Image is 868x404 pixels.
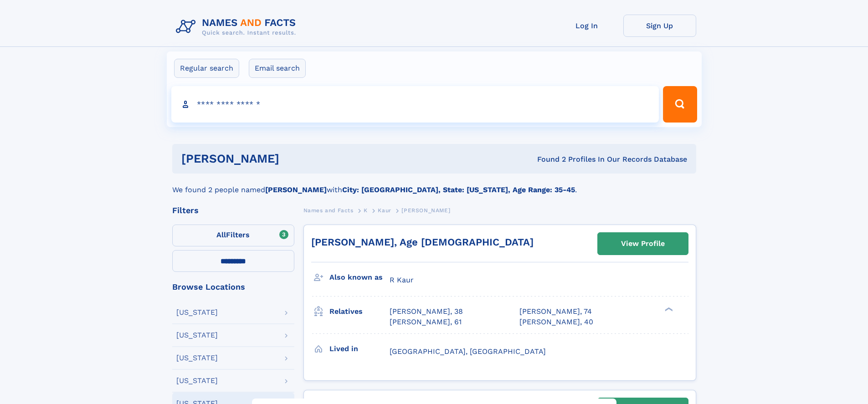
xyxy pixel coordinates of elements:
[623,15,696,37] a: Sign Up
[390,347,546,356] span: [GEOGRAPHIC_DATA], [GEOGRAPHIC_DATA]
[364,207,368,214] span: K
[172,206,294,215] div: Filters
[390,307,463,317] a: [PERSON_NAME], 38
[329,270,390,285] h3: Also known as
[663,307,673,312] div: ❯
[390,276,414,284] span: R Kaur
[174,59,239,78] label: Regular search
[172,283,294,291] div: Browse Locations
[171,86,659,123] input: search input
[172,225,294,246] label: Filters
[172,15,303,39] img: Logo Names and Facts
[364,205,368,216] a: K
[181,153,408,164] h1: [PERSON_NAME]
[176,377,218,384] div: [US_STATE]
[342,185,575,194] b: City: [GEOGRAPHIC_DATA], State: [US_STATE], Age Range: 35-45
[550,15,623,37] a: Log In
[176,354,218,362] div: [US_STATE]
[172,174,696,195] div: We found 2 people named with .
[265,185,327,194] b: [PERSON_NAME]
[378,205,391,216] a: Kaur
[176,332,218,339] div: [US_STATE]
[176,309,218,316] div: [US_STATE]
[378,207,391,214] span: Kaur
[519,307,592,317] a: [PERSON_NAME], 74
[401,207,450,214] span: [PERSON_NAME]
[249,59,306,78] label: Email search
[390,317,462,327] a: [PERSON_NAME], 61
[598,233,688,255] a: View Profile
[663,86,697,123] button: Search Button
[303,205,354,216] a: Names and Facts
[621,233,665,254] div: View Profile
[519,317,593,327] a: [PERSON_NAME], 40
[329,341,390,357] h3: Lived in
[408,154,687,164] div: Found 2 Profiles In Our Records Database
[216,230,226,239] span: All
[311,236,534,248] a: [PERSON_NAME], Age [DEMOGRAPHIC_DATA]
[329,304,390,319] h3: Relatives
